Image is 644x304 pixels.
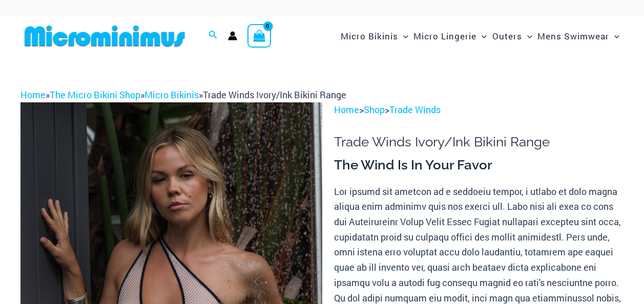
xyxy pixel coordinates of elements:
span: Outers [492,23,522,49]
nav: Site Navigation [337,19,624,53]
a: Micro Bikinis [144,89,199,101]
a: View Shopping Cart, empty [247,24,271,48]
img: MM SHOP LOGO FLAT [20,25,189,48]
span: » » » [20,89,346,101]
span: Micro Bikinis [341,23,398,49]
h1: Trade Winds Ivory/Ink Bikini Range [334,134,624,150]
a: The Micro Bikini Shop [50,89,140,101]
a: Account icon link [228,31,237,40]
span: Menu Toggle [522,23,532,49]
span: Menu Toggle [398,23,408,49]
span: Micro Lingerie [413,23,476,49]
span: Trade Winds Ivory/Ink Bikini Range [203,89,346,101]
span: Mens Swimwear [537,23,609,49]
a: Trade Winds [389,103,441,116]
span: Menu Toggle [476,23,487,49]
a: Home [20,89,46,101]
a: Micro LingerieMenu ToggleMenu Toggle [411,20,489,52]
p: > > [334,102,624,118]
a: Shop [364,103,385,116]
a: Search icon link [209,29,218,42]
span: Menu Toggle [609,23,619,49]
a: Mens SwimwearMenu ToggleMenu Toggle [535,20,622,52]
a: Micro BikinisMenu ToggleMenu Toggle [338,20,411,52]
a: Home [334,103,359,116]
a: OutersMenu ToggleMenu Toggle [490,20,535,52]
h3: The Wind Is In Your Favor [334,157,624,174]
